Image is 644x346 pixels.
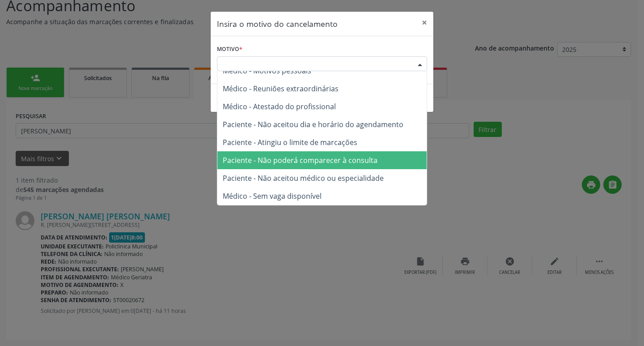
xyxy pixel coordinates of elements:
[223,120,403,129] span: Paciente - Não aceitou dia e horário do agendamento
[415,12,433,34] button: Close
[217,43,242,56] label: Motivo
[223,155,377,165] span: Paciente - Não poderá comparecer à consulta
[223,191,322,201] span: Médico - Sem vaga disponível
[223,84,339,94] span: Médico - Reuniões extraordinárias
[217,18,338,30] h5: Insira o motivo do cancelamento
[223,137,357,147] span: Paciente - Atingiu o limite de marcações
[223,102,336,111] span: Médico - Atestado do profissional
[223,173,384,183] span: Paciente - Não aceitou médico ou especialidade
